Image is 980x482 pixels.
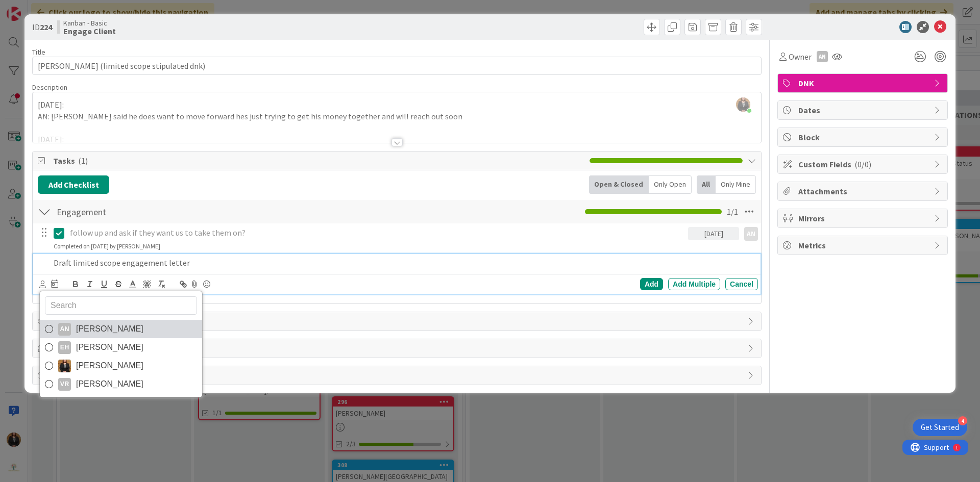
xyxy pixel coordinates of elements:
span: ID [32,21,52,33]
div: Cancel [725,278,758,290]
div: AN [817,51,828,62]
span: ( 0/0 ) [854,159,871,169]
span: Kanban - Basic [63,19,116,27]
div: [DATE] [688,227,739,240]
div: Completed on [DATE] by [PERSON_NAME] [54,242,160,251]
span: Support [21,2,46,14]
span: Tasks [53,155,584,167]
label: Title [32,47,45,57]
b: 224 [40,22,52,32]
b: Engage Client [63,27,116,35]
div: VR [58,378,71,391]
div: EH [58,341,71,354]
a: KS[PERSON_NAME] [40,357,202,375]
div: Open Get Started checklist, remaining modules: 4 [913,419,967,436]
div: Get Started [921,422,959,433]
input: Add Checklist... [53,202,283,221]
span: [PERSON_NAME] [76,376,143,392]
div: 4 [958,416,967,425]
div: AN [58,323,71,336]
span: Dates [798,104,929,116]
span: Owner [789,50,812,63]
span: Metrics [798,239,929,251]
div: Add Multiple [668,278,720,290]
div: Open & Closed [589,175,649,194]
span: Comments [53,342,743,354]
span: Custom Fields [798,158,929,170]
div: Add [640,278,663,290]
div: AN [744,227,758,241]
div: Only Open [649,175,692,194]
span: [PERSON_NAME] [76,321,143,337]
span: Mirrors [798,212,929,224]
div: 1 [53,4,56,12]
span: 1 / 1 [727,206,738,218]
span: DNK [798,77,929,89]
span: History [53,369,743,382]
input: Search [45,296,197,315]
a: VR[PERSON_NAME] [40,375,202,393]
span: Attachments [798,185,929,197]
span: [PERSON_NAME] [76,358,143,373]
span: [PERSON_NAME] [76,340,143,355]
p: AN: [PERSON_NAME] said he does want to move forward hes just trying to get his money together and... [38,111,756,122]
p: [DATE]: [38,99,756,111]
button: Add Checklist [38,175,109,194]
div: Only Mine [716,175,756,194]
input: type card name here... [32,57,762,75]
p: follow up and ask if they want us to take them on? [70,227,684,239]
span: Links [53,315,743,327]
span: Description [32,83,67,92]
div: All [697,175,716,194]
p: Draft limited scope engagement letter [54,257,754,269]
a: AN[PERSON_NAME] [40,320,202,338]
span: ( 1 ) [78,156,88,166]
a: EH[PERSON_NAME] [40,338,202,357]
img: DEZMl8YG0xcQqluc7pnrobW4Pfi88F1E.JPG [736,97,750,112]
img: KS [58,360,71,372]
span: Block [798,131,929,143]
